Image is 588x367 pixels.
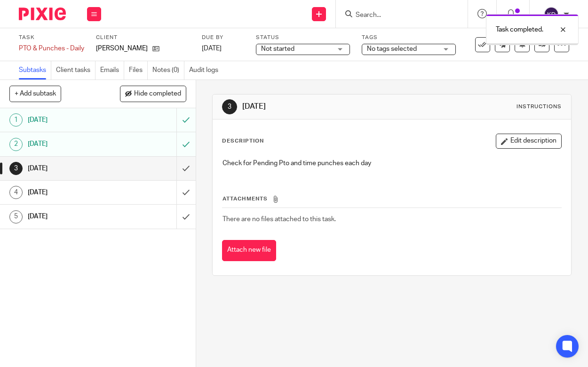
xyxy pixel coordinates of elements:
a: Audit logs [189,61,223,80]
button: Attach new file [222,240,276,261]
h1: [DATE] [28,209,120,223]
h1: [DATE] [242,102,412,112]
button: + Add subtask [9,86,61,102]
span: There are no files attached to this task. [222,216,336,223]
h1: [DATE] [28,137,120,151]
div: PTO & Punches - Daily [19,44,84,53]
a: Files [129,61,148,80]
span: Hide completed [134,90,181,98]
span: Attachments [222,196,268,201]
button: Edit description [496,134,562,149]
label: Client [96,34,190,41]
h1: [DATE] [28,161,120,176]
p: [PERSON_NAME] [96,44,148,53]
span: [DATE] [202,45,222,52]
img: svg%3E [544,7,559,22]
div: PTO &amp; Punches - Daily [19,44,84,53]
label: Due by [202,34,244,41]
a: Client tasks [56,61,95,80]
div: 4 [9,186,23,199]
span: No tags selected [367,46,417,52]
p: Description [222,137,264,145]
button: Hide completed [120,86,186,102]
h1: [DATE] [28,185,120,199]
p: Task completed. [496,25,543,34]
div: 3 [9,162,23,175]
div: 3 [222,99,237,114]
div: 5 [9,210,23,223]
label: Status [256,34,350,41]
p: Check for Pending Pto and time punches each day [222,159,561,168]
a: Emails [100,61,124,80]
label: Task [19,34,84,41]
div: Instructions [516,103,562,111]
span: Not started [261,46,294,52]
a: Subtasks [19,61,51,80]
img: Pixie [19,8,66,20]
h1: [DATE] [28,113,120,127]
div: 1 [9,113,23,127]
div: 2 [9,138,23,151]
a: Notes (0) [152,61,184,80]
